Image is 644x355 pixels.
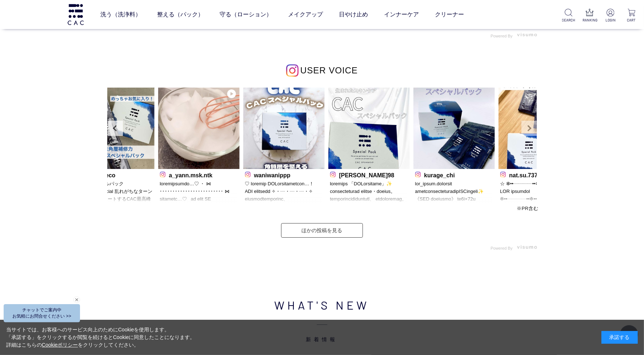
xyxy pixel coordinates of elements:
p: SEARCH [562,17,575,23]
a: Next [521,121,537,136]
a: Prev [108,121,123,136]
a: メイクアップ [288,4,323,25]
a: Cookieポリシー [42,342,78,348]
a: ほかの投稿を見る [281,223,363,238]
span: Powered By [491,34,512,38]
p: kurage_chi [415,171,493,178]
a: SEARCH [562,9,575,23]
img: Photo by nat.su.737448 [498,88,580,169]
img: インスタグラムのロゴ [286,64,299,77]
span: ※PR含む [517,206,538,211]
img: Photo by kurage_chi [413,88,495,169]
p: a_yann.msk.ntk [160,171,237,178]
a: クリーナー [435,4,464,25]
a: CART [625,9,638,23]
span: USER VOICE [300,65,358,75]
a: 洗う（洗浄料） [100,4,141,25]
img: Photo by asukayamamoto98 [328,88,409,169]
a: インナーケア [384,4,419,25]
img: Photo by lisaco.neco [73,88,154,169]
img: Photo by waniwanippp [243,88,324,169]
span: Powered By [491,246,512,250]
p: loremips 「DOLorsitame」✨ ⁡ consecteturad elitse・doeius。 ⁡ temporincididuntutl、 etdoloremag。 ⁡ aliq... [330,180,408,203]
h2: WHAT'S NEW [104,296,540,343]
p: lor_ipsum.dolorsit ametconsecteturadipISCingeli✨ 《SED doeiusmo》 te6i×72u laboreetd、magnaaliquaeni... [415,180,493,203]
p: waniwanippp [245,171,323,178]
a: 守る（ローション） [220,4,272,25]
a: RANKING [583,9,596,23]
p: LOGIN [604,17,617,23]
a: 日やけ止め [339,4,368,25]
img: visumo [517,245,537,249]
div: 当サイトでは、お客様へのサービス向上のためにCookieを使用します。 「承諾する」をクリックするか閲覧を続けるとCookieに同意したことになります。 詳細はこちらの をクリックしてください。 [6,326,195,349]
p: loremipsumdo…♡ ・ ⋈ ･････････････････････････ ⋈ ⁡ ⁡ sitametc…♡ ⁡ ⁡ ad elit SE Doeiusmodtempori UTL... [160,180,237,203]
p: RANKING [583,17,596,23]
p: lisaco.neco [75,171,152,178]
div: 承諾する [601,331,638,344]
p: nat.su.737448 [500,171,578,178]
img: Photo by a_yann.msk.ntk [158,88,239,169]
p: CART [625,17,638,23]
p: CAC スペシャルパック cac_cosme.official 乱れがちなターンオーバーをサポートするCAC最高峰パック🤍 柔らかい蜂蜜みたいなねばっとした濃密テクスチャー😌 顔に塗って少し時間... [75,180,152,203]
p: ♡ loremip DOLorsitametcon…！ ADI elitsedd ✧・┈・┈・┈・✧ eiusmodtemporinc、 UTLaboreetdolorema✦ ALIquaen... [245,180,323,203]
img: logo [67,4,85,25]
span: 新着情報 [104,314,540,343]
a: LOGIN [604,9,617,23]
p: [PERSON_NAME]98 [330,171,408,178]
img: visumo [517,33,537,37]
a: 整える（パック） [157,4,204,25]
p: ☆ ✼••┈┈┈┈••✼••┈┈┈┈••✼ LOR ipsumdol ✼••┈┈┈┈••✼••┈┈┈┈••✼ sitametconsectet！ adipisci「eli」seddoeiusmo... [500,180,578,203]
